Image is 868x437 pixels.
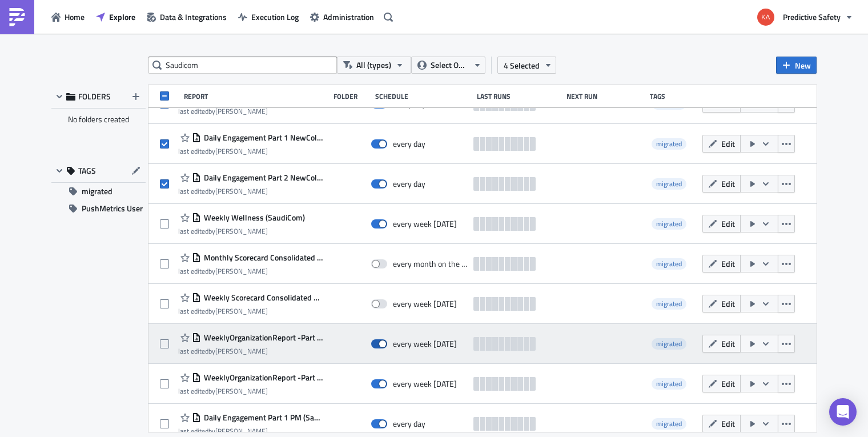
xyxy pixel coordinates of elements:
[411,57,485,74] button: Select Owner
[721,298,735,310] span: Edit
[652,258,686,270] span: migrated
[721,258,735,270] span: Edit
[304,8,380,26] button: Administration
[721,138,735,150] span: Edit
[201,372,323,383] span: WeeklyOrganizationReport -Part 2 (SaudiCom)
[78,166,96,176] span: TAGS
[783,11,841,23] span: Predictive Safety
[51,183,146,200] button: migrated
[566,92,645,101] div: Next Run
[721,338,735,350] span: Edit
[504,59,540,71] span: 4 Selected
[702,415,741,432] button: Edit
[393,379,457,389] div: every week on Sunday
[201,173,323,183] span: Daily Engagement Part 2 NewColors (SaudiCom)
[251,11,299,23] span: Execution Log
[776,57,817,74] button: New
[656,418,682,429] span: migrated
[652,218,686,230] span: migrated
[337,57,411,74] button: All (types)
[323,11,374,23] span: Administration
[201,252,323,263] span: Monthly Scorecard Consolidated AM PRISM (SaudiCom)
[201,213,305,223] span: Weekly Wellness (SaudiCom)
[650,92,698,101] div: Tags
[178,107,323,115] div: last edited by [PERSON_NAME]
[652,178,686,190] span: migrated
[184,92,328,101] div: Report
[178,187,323,195] div: last edited by [PERSON_NAME]
[178,147,323,155] div: last edited by [PERSON_NAME]
[65,11,85,23] span: Home
[160,11,227,23] span: Data & Integrations
[721,378,735,390] span: Edit
[477,92,561,101] div: Last Runs
[656,258,682,269] span: migrated
[393,219,457,229] div: every week on Monday
[652,338,686,350] span: migrated
[178,427,323,435] div: last edited by [PERSON_NAME]
[431,59,469,71] span: Select Owner
[333,92,369,101] div: Folder
[393,179,425,189] div: every day
[702,295,741,312] button: Edit
[201,412,323,423] span: Daily Engagement Part 1 PM (SaudiCom)
[356,59,391,71] span: All (types)
[393,259,468,269] div: every month on the 2nd
[721,418,735,430] span: Edit
[82,200,143,217] span: PushMetrics User
[497,57,556,74] button: 4 Selected
[656,298,682,309] span: migrated
[702,255,741,272] button: Edit
[702,375,741,392] button: Edit
[148,57,337,74] input: Search Reports
[721,178,735,190] span: Edit
[375,92,471,101] div: Schedule
[109,11,135,23] span: Explore
[795,59,811,71] span: New
[656,378,682,389] span: migrated
[393,299,457,309] div: every week on Sunday
[656,338,682,349] span: migrated
[652,378,686,390] span: migrated
[393,139,425,149] div: every day
[201,133,323,143] span: Daily Engagement Part 1 NewColors (SaudiCom)
[702,335,741,352] button: Edit
[8,8,26,26] img: PushMetrics
[656,178,682,189] span: migrated
[82,183,112,200] span: migrated
[178,307,323,315] div: last edited by [PERSON_NAME]
[178,227,305,235] div: last edited by [PERSON_NAME]
[702,175,741,193] button: Edit
[141,8,232,26] button: Data & Integrations
[90,8,141,26] button: Explore
[756,7,775,27] img: Avatar
[232,8,304,26] button: Execution Log
[702,215,741,232] button: Edit
[178,267,323,275] div: last edited by [PERSON_NAME]
[393,419,425,429] div: every day
[393,339,457,349] div: every week on Sunday
[829,398,857,426] div: Open Intercom Messenger
[652,298,686,310] span: migrated
[78,91,111,102] span: FOLDERS
[201,292,323,303] span: Weekly Scorecard Consolidated AM PRISM (SaudiCom)
[656,138,682,149] span: migrated
[652,418,686,430] span: migrated
[721,218,735,230] span: Edit
[702,135,741,153] button: Edit
[750,5,859,30] button: Predictive Safety
[46,8,90,26] button: Home
[51,109,146,130] div: No folders created
[201,332,323,343] span: WeeklyOrganizationReport -Part 1 (SaudiCom)
[178,387,323,395] div: last edited by [PERSON_NAME]
[656,218,682,229] span: migrated
[51,200,146,217] button: PushMetrics User
[652,138,686,150] span: migrated
[178,347,323,355] div: last edited by [PERSON_NAME]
